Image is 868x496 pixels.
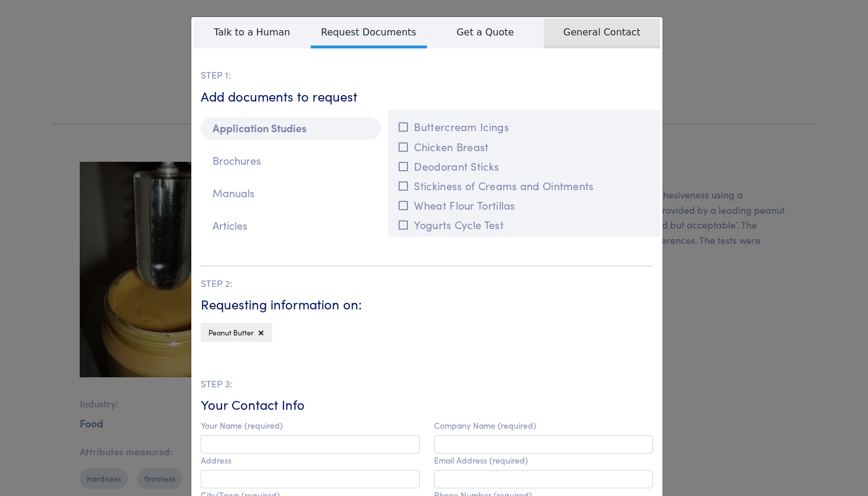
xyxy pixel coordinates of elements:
button: Wheat Flour Tortillas [395,195,653,215]
span: Get a Quote [427,18,544,45]
p: STEP 1: [201,67,653,83]
p: Brochures [201,149,381,172]
span: Talk to a Human [194,18,311,45]
p: STEP 2: [201,276,653,291]
label: Address [201,455,231,465]
span: General Contact [544,18,661,48]
button: Buttercream Icings [395,117,653,136]
p: Articles [201,214,381,237]
span: Request Documents [311,18,428,48]
h6: Requesting information on: [201,295,653,314]
button: Chicken Breast [395,137,653,156]
button: Stickiness of Creams and Ointments [395,176,653,195]
label: Your Name (required) [201,420,283,430]
p: Manuals [201,182,381,205]
button: Yogurts Cycle Test [395,215,653,234]
label: Company Name (required) [434,420,536,430]
p: STEP 3: [201,376,653,391]
p: Application Studies [201,117,381,140]
h6: Add documents to request [201,87,653,106]
label: Email Address (required) [434,455,528,465]
h6: Your Contact Info [201,396,653,414]
button: Toothpaste - Tarter Control Gel [395,235,653,254]
span: Peanut Butter [208,327,254,337]
button: Deodorant Sticks [395,156,653,176]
